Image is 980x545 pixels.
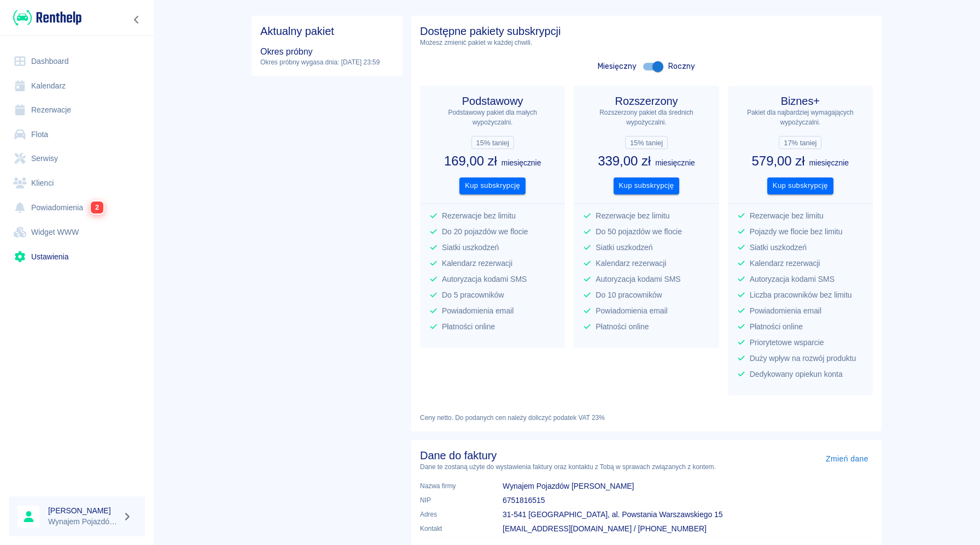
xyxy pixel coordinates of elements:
[821,449,873,469] a: Zmień dane
[129,13,145,27] button: Zwiń nawigację
[91,201,104,214] span: 2
[429,108,556,127] p: Podstawowy pakiet dla małych wypożyczalni.
[9,220,145,245] a: Widget WWW
[48,516,118,528] p: Wynajem Pojazdów [PERSON_NAME]
[503,509,873,520] p: 31-541 [GEOGRAPHIC_DATA], al. Powstania Warszawskiego 15
[503,495,873,506] p: 6751816515
[737,94,864,108] h4: Biznes+
[503,481,873,492] p: Wynajem Pojazdów [PERSON_NAME]
[9,245,145,269] a: Ustawienia
[582,94,710,108] h4: Rozszerzony
[596,274,710,285] p: Autoryzacja kodami SMS
[442,274,556,285] p: Autoryzacja kodami SMS
[501,157,541,169] p: miesięcznie
[9,146,145,171] a: Serwisy
[260,25,394,38] h4: Aktualny pakiet
[750,258,864,269] p: Kalendarz rezerwacji
[429,94,556,108] h4: Podstawowy
[13,9,81,27] img: Renthelp logo
[750,321,864,333] p: Płatności online
[444,153,497,169] h3: 169,00 zł
[442,226,556,238] p: Do 20 pojazdów we flocie
[655,157,695,169] p: miesięcznie
[596,305,710,317] p: Powiadomienia email
[442,305,556,317] p: Powiadomienia email
[442,321,556,333] p: Płatności online
[809,157,849,169] p: miesięcznie
[750,337,864,348] p: Priorytetowe wsparcie
[420,481,485,491] p: Nazwa firmy
[596,242,710,253] p: Siatki uszkodzeń
[420,524,485,534] p: Kontakt
[420,38,873,48] p: Możesz zmienić pakiet w każdej chwili.
[767,177,833,194] button: Kup subskrypcję
[750,369,864,380] p: Dedykowany opiekun konta
[9,74,145,98] a: Kalendarz
[420,25,873,38] h4: Dostępne pakiety subskrypcji
[503,523,873,535] p: [EMAIL_ADDRESS][DOMAIN_NAME] / [PHONE_NUMBER]
[750,274,864,285] p: Autoryzacja kodami SMS
[459,177,526,194] button: Kup subskrypcję
[260,46,394,57] h5: Okres próbny
[442,242,556,253] p: Siatki uszkodzeń
[596,289,710,301] p: Do 10 pracowników
[596,210,710,222] p: Rezerwacje bez limitu
[779,137,821,149] span: 17% taniej
[598,153,651,169] h3: 339,00 zł
[442,258,556,269] p: Kalendarz rezerwacji
[750,226,864,238] p: Pojazdy we flocie bez limitu
[420,413,873,423] p: Ceny netto. Do podanych cen należy doliczyć podatek VAT 23%
[442,210,556,222] p: Rezerwacje bez limitu
[420,510,485,519] p: Adres
[750,353,864,364] p: Duży wpływ na rozwój produktu
[596,321,710,333] p: Płatności online
[9,195,145,220] a: Powiadomienia2
[750,289,864,301] p: Liczba pracowników bez limitu
[260,57,394,67] p: Okres próbny wygasa dnia: [DATE] 23:59
[582,108,710,127] p: Rozszerzony pakiet dla średnich wypożyczalni.
[420,495,485,505] p: NIP
[614,177,680,194] button: Kup subskrypcję
[420,449,716,462] h4: Dane do faktury
[9,122,145,147] a: Flota
[750,210,864,222] p: Rezerwacje bez limitu
[48,505,118,516] h6: [PERSON_NAME]
[750,242,864,253] p: Siatki uszkodzeń
[737,108,864,127] p: Pakiet dla najbardziej wymagających wypożyczalni.
[752,153,805,169] h3: 579,00 zł
[9,49,145,74] a: Dashboard
[750,305,864,317] p: Powiadomienia email
[626,137,667,149] span: 15% taniej
[9,98,145,122] a: Rezerwacje
[596,258,710,269] p: Kalendarz rezerwacji
[9,171,145,196] a: Klienci
[596,226,710,238] p: Do 50 pojazdów we flocie
[420,56,873,77] div: Miesięczny Roczny
[442,289,556,301] p: Do 5 pracowników
[472,137,514,149] span: 15% taniej
[420,462,716,472] p: Dane te zostaną użyte do wystawienia faktury oraz kontaktu z Tobą w sprawach związanych z kontem.
[9,9,81,27] a: Renthelp logo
